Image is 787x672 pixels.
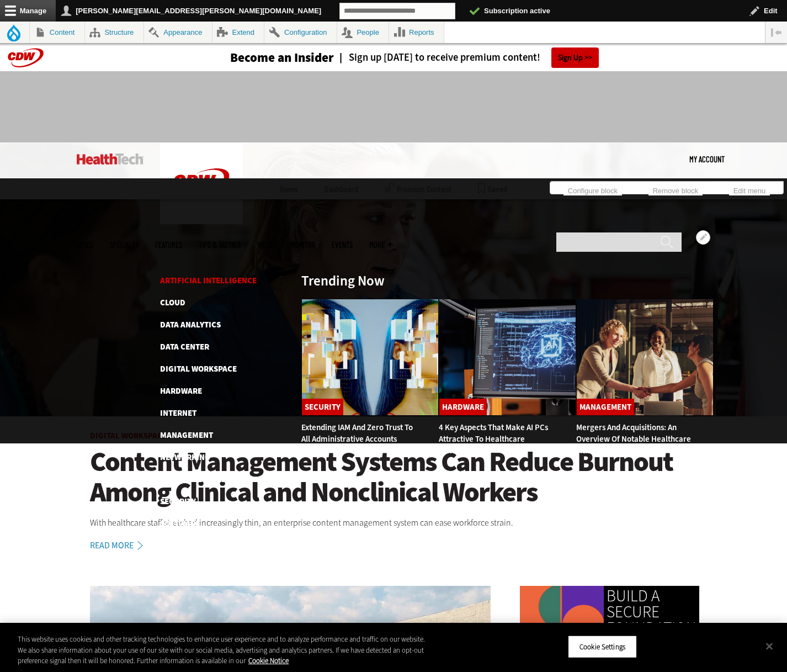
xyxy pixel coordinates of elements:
div: This website uses cookies and other tracking technologies to enhance user experience and to analy... [18,634,433,666]
a: Cloud [160,297,185,308]
a: Internet [160,408,196,419]
a: Extending IAM and Zero Trust to All Administrative Accounts [301,422,413,445]
button: Open Extending IAM and Zero Trust to All Administrative Accounts configuration options [696,230,710,245]
a: Management [577,399,634,415]
a: Sign Up [551,47,599,68]
a: Artificial Intelligence [160,275,257,286]
a: People [337,22,389,43]
img: Home [77,154,143,165]
iframe: advertisement [193,82,594,132]
a: Sign up [DATE] to receive premium content! [334,52,540,63]
a: Structure [85,22,143,43]
a: Software [160,518,200,529]
a: Management [160,430,213,441]
a: Extend [212,22,264,43]
a: Security [302,399,343,415]
a: Remove block [648,183,703,195]
a: Hardware [439,399,487,415]
p: With healthcare staff stretched increasingly thin, an enterprise content management system can ea... [90,516,697,530]
a: BUILD A SECURE FOUNDATION [607,588,696,637]
a: My Account [689,142,725,176]
a: Become an Insider [189,51,334,64]
a: Configure block [563,183,622,195]
a: Edit menu [729,183,770,195]
img: Home [160,142,243,224]
a: Data Analytics [160,319,221,330]
button: Cookie Settings [568,635,637,658]
a: Reports [389,22,444,43]
button: Vertical orientation [765,22,787,43]
a: Security [160,496,196,507]
a: Data Center [160,341,209,352]
h3: Become an Insider [230,51,334,64]
a: Patient-Centered Care [160,474,252,485]
a: Digital Workspace [160,363,237,374]
a: Hardware [160,385,202,396]
a: Mergers and Acquisitions: An Overview of Notable Healthcare M&A Activity in [DATE] [576,422,691,456]
a: Content [30,22,84,43]
button: Close [757,634,781,658]
div: User menu [689,142,725,176]
a: Content Management Systems Can Reduce Burnout Among Clinical and Nonclinical Workers [90,447,697,507]
a: Read More [90,541,155,550]
a: 4 Key Aspects That Make AI PCs Attractive to Healthcare Workers [439,422,548,456]
a: Configuration [264,22,336,43]
img: business leaders shake hands in conference room [576,299,714,416]
a: More information about your privacy [248,656,289,665]
img: abstract image of woman with pixelated face [301,299,439,416]
img: Colorful animated shapes [520,586,604,670]
a: Networking [160,452,210,463]
a: Appearance [144,22,212,43]
img: Desktop monitor with brain AI concept [439,299,576,416]
h3: Trending Now [301,274,385,288]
